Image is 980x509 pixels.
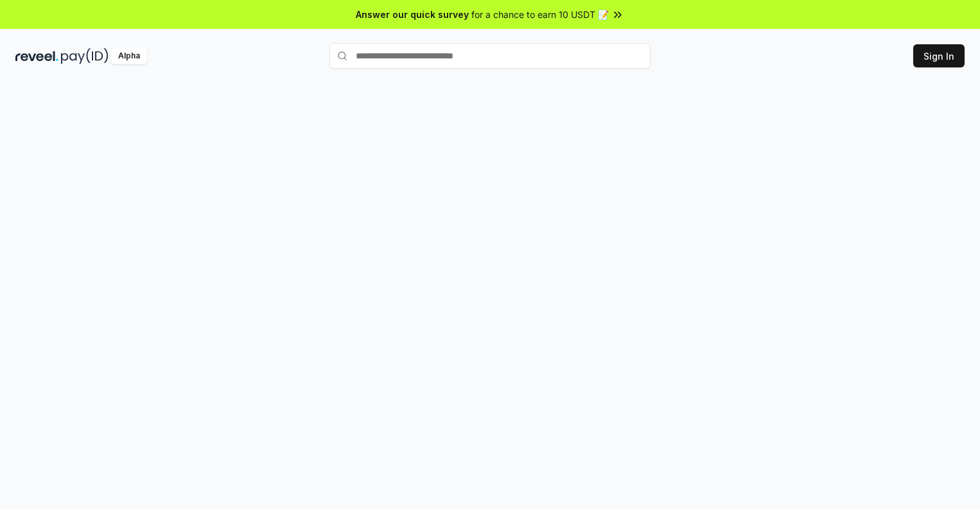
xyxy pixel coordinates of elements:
[471,8,609,21] span: for a chance to earn 10 USDT 📝
[61,48,109,64] img: pay_id
[15,48,58,64] img: reveel_dark
[913,44,965,67] button: Sign In
[356,8,469,21] span: Answer our quick survey
[111,48,147,64] div: Alpha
